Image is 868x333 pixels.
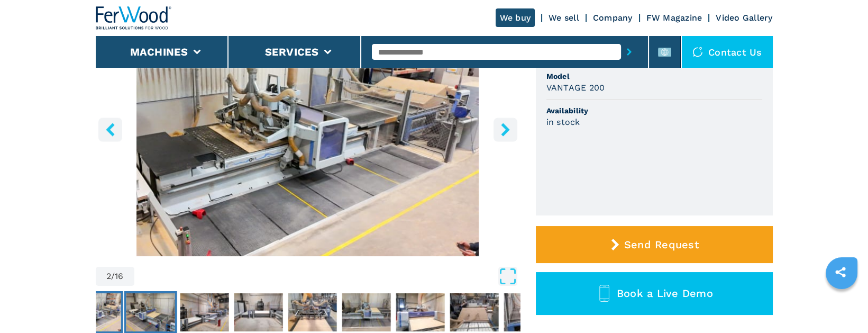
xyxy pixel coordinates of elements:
button: submit-button [621,40,637,64]
img: e72fecb71b4502c2c4e7143cd3600f43 [504,293,552,331]
img: c29f19b403495ec4b54e4226c027b2c5 [396,293,444,331]
h3: VANTAGE 200 [546,82,605,94]
button: right-button [494,118,517,141]
img: Contact us [692,47,703,57]
a: Company [593,13,633,23]
button: Send Request [536,226,773,263]
button: left-button [98,118,122,141]
span: / [111,272,115,281]
a: We buy [496,8,535,27]
img: c3374e042bd81f9bfeb9b7c00e1f0f25 [342,293,390,331]
img: 41ea2084865f4396e327c50cc4e4a14a [288,293,336,331]
img: 65e50f337808c920e8c41ea8914c00fa [126,293,175,331]
span: Book a Live Demo [617,287,713,300]
img: bfdd29c71d488a3cd70968de401b1b9c [234,293,282,331]
img: Ferwood [96,6,172,30]
a: sharethis [827,259,854,285]
span: 2 [106,272,111,281]
button: Book a Live Demo [536,272,773,315]
span: Send Request [624,238,699,251]
span: Availability [546,105,762,116]
span: 16 [115,272,124,281]
button: Services [265,46,319,58]
button: Machines [130,46,188,58]
span: Model [546,71,762,82]
div: Contact us [682,36,773,68]
img: 1d8eec7e328906ff2f26d90f4ad7c9d6 [180,293,229,331]
h3: in stock [546,116,580,128]
img: ef897318332e5973fbe254acc2f9aec2 [72,293,121,331]
a: Video Gallery [716,13,772,23]
img: 51ad358da20be34c4f2997105283d654 [450,293,498,331]
a: We sell [549,13,579,23]
iframe: Chat [823,285,860,325]
button: Open Fullscreen [137,267,517,286]
a: FW Magazine [646,13,702,23]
